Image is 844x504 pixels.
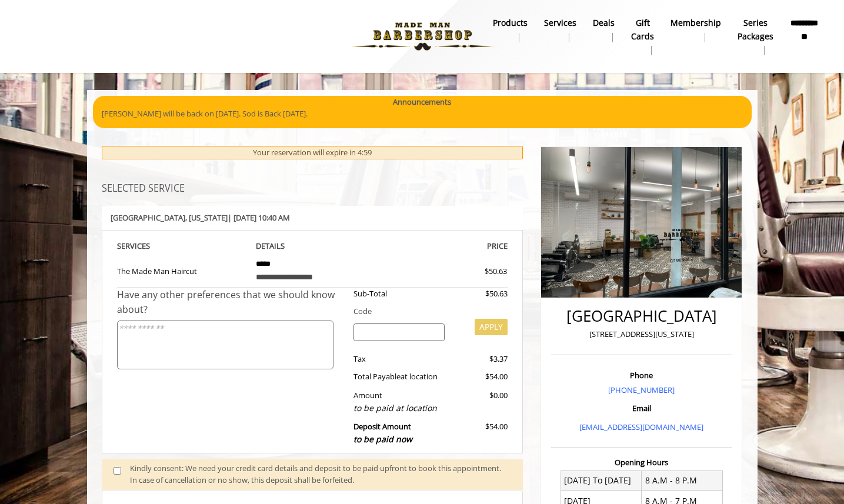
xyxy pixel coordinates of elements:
button: Submit [361,239,398,258]
label: City [8,114,24,124]
span: , [US_STATE] [185,212,228,223]
td: [DATE] To [DATE] [561,470,642,490]
a: MembershipMembership [662,15,729,45]
p: [PERSON_NAME] will be back on [DATE]. Sod is Back [DATE]. [102,108,743,120]
span: to be paid now [353,433,412,445]
b: products [493,16,528,29]
div: $3.37 [453,353,508,365]
img: Made Man Barbershop logo [342,4,503,69]
div: Have any other preferences that we should know about? [117,288,345,318]
div: $50.63 [442,265,507,278]
label: Zip Code [8,156,45,166]
b: [GEOGRAPHIC_DATA] | [DATE] 10:40 AM [111,212,290,223]
span: at location [401,371,438,382]
h3: Email [554,404,729,412]
span: S [146,241,150,251]
div: Code [345,305,508,318]
h3: SELECTED SERVICE [102,183,523,194]
a: [PHONE_NUMBER] [608,385,675,395]
div: Kindly consent: We need your credit card details and deposit to be paid upfront to book this appo... [130,462,511,487]
td: 8 A.M - 8 P.M [642,470,723,490]
div: Your reservation will expire in 4:59 [102,146,523,159]
b: Deals [593,16,615,29]
label: Address Line 1 [8,31,62,41]
div: $50.63 [453,288,508,300]
b: Deposit Amount [353,421,412,445]
div: to be paid at location [353,402,445,415]
a: Productsproducts [485,15,536,45]
b: Membership [670,16,721,29]
b: gift cards [631,16,654,43]
h3: Opening Hours [551,458,732,466]
b: Services [544,16,576,29]
a: Gift cardsgift cards [623,15,662,58]
div: Sub-Total [345,288,453,300]
button: APPLY [475,319,508,335]
div: Total Payable [345,371,453,383]
h2: [GEOGRAPHIC_DATA] [554,308,729,325]
div: $0.00 [453,389,508,415]
a: ServicesServices [536,15,585,45]
b: Series packages [738,16,773,43]
th: DETAILS [247,239,378,253]
b: Announcements [393,96,451,108]
h3: Phone [554,371,729,379]
div: Amount [345,389,453,415]
a: Series packagesSeries packages [729,15,782,58]
th: SERVICE [117,239,248,253]
b: Billing Address [8,9,64,19]
td: The Made Man Haircut [117,252,248,287]
div: $54.00 [453,420,508,446]
label: Country [8,198,42,208]
div: Tax [345,353,453,365]
label: Address Line 2 [8,72,62,82]
p: [STREET_ADDRESS][US_STATE] [554,328,729,341]
a: DealsDeals [585,15,623,45]
div: $54.00 [453,371,508,383]
th: PRICE [378,239,508,253]
a: [EMAIL_ADDRESS][DOMAIN_NAME] [579,422,703,432]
